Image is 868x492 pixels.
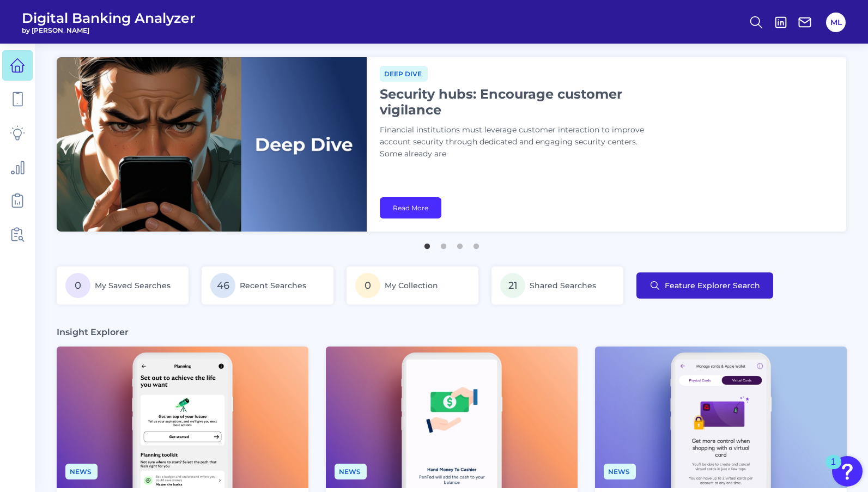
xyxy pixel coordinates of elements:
[57,266,189,305] a: 0My Saved Searches
[65,464,98,479] span: News
[831,462,836,476] div: 1
[326,347,578,488] img: News - Phone.png
[22,10,196,26] span: Digital Banking Analyzer
[202,266,333,305] a: 46Recent Searches
[595,347,847,488] img: Appdates - Phone (9).png
[335,464,367,479] span: News
[604,464,636,479] span: News
[826,13,846,32] button: ML
[240,281,306,290] span: Recent Searches
[380,66,428,82] span: Deep dive
[471,238,482,249] button: 4
[438,238,449,249] button: 2
[22,26,196,34] span: by [PERSON_NAME]
[335,466,367,476] a: News
[530,281,596,290] span: Shared Searches
[422,238,433,249] button: 1
[385,281,438,290] span: My Collection
[380,197,441,218] a: Read More
[454,238,465,249] button: 3
[65,273,90,298] span: 0
[380,68,428,78] a: Deep dive
[347,266,478,305] a: 0My Collection
[57,347,308,488] img: News - Phone (4).png
[57,57,367,232] img: bannerImg
[665,281,760,290] span: Feature Explorer Search
[355,273,380,298] span: 0
[57,326,129,338] h3: Insight Explorer
[604,466,636,476] a: News
[491,266,623,305] a: 21Shared Searches
[380,124,652,160] p: Financial institutions must leverage customer interaction to improve account security through ded...
[500,273,525,298] span: 21
[95,281,171,290] span: My Saved Searches
[636,272,773,299] button: Feature Explorer Search
[210,273,235,298] span: 46
[832,456,863,487] button: Open Resource Center, 1 new notification
[65,466,98,476] a: News
[380,86,652,118] h1: Security hubs: Encourage customer vigilance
